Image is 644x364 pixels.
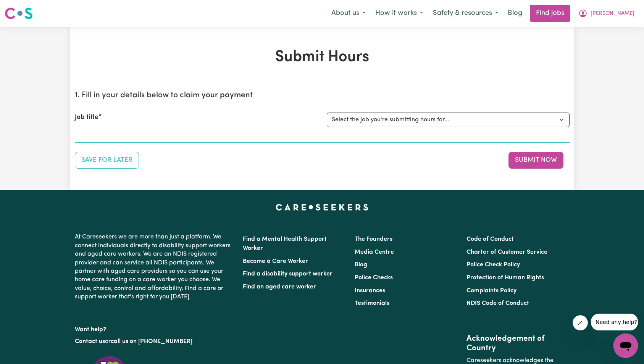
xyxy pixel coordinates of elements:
[355,275,393,281] a: Police Checks
[111,338,192,345] a: call us on [PHONE_NUMBER]
[466,236,514,242] a: Code of Conduct
[508,152,563,169] button: Submit your job report
[5,6,33,20] img: Careseekers logo
[75,48,570,66] h1: Submit Hours
[466,249,547,255] a: Charter of Customer Service
[355,288,385,294] a: Insurances
[355,262,367,268] a: Blog
[75,322,234,334] p: Want help?
[75,152,139,169] button: Save your job report
[466,300,529,306] a: NDIS Code of Conduct
[355,249,394,255] a: Media Centre
[243,271,332,277] a: Find a disability support worker
[355,300,389,306] a: Testimonials
[243,284,316,290] a: Find an aged care worker
[613,333,638,358] iframe: Button to launch messaging window
[573,315,588,330] iframe: Close message
[276,204,368,210] a: Careseekers home page
[530,5,570,22] a: Find jobs
[75,334,234,349] p: or
[466,334,569,353] h2: Acknowledgement of Country
[243,258,308,264] a: Become a Care Worker
[466,262,520,268] a: Police Check Policy
[503,5,527,22] a: Blog
[466,288,516,294] a: Complaints Policy
[5,5,33,22] a: Careseekers logo
[370,5,428,21] button: How it works
[75,230,234,304] p: At Careseekers we are more than just a platform. We connect individuals directly to disability su...
[466,275,544,281] a: Protection of Human Rights
[573,5,639,21] button: My Account
[75,338,105,345] a: Contact us
[355,236,392,242] a: The Founders
[326,5,370,21] button: About us
[591,10,634,18] span: [PERSON_NAME]
[591,314,638,330] iframe: Message from company
[75,91,570,100] h2: 1. Fill in your details below to claim your payment
[243,236,327,251] a: Find a Mental Health Support Worker
[428,5,503,21] button: Safety & resources
[75,113,98,122] label: Job title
